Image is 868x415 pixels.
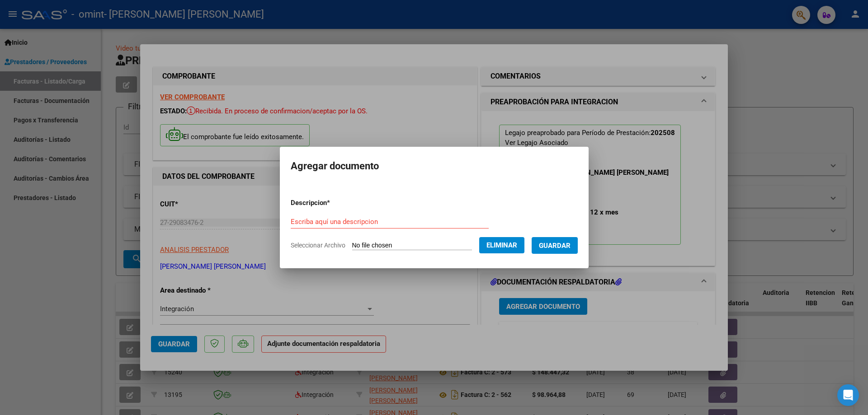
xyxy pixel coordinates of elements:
[291,158,578,175] h2: Agregar documento
[837,384,859,406] div: Open Intercom Messenger
[291,198,377,208] p: Descripcion
[532,237,578,254] button: Guardar
[539,242,571,250] span: Guardar
[486,241,517,249] span: Eliminar
[479,237,524,253] button: Eliminar
[291,242,345,249] span: Seleccionar Archivo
